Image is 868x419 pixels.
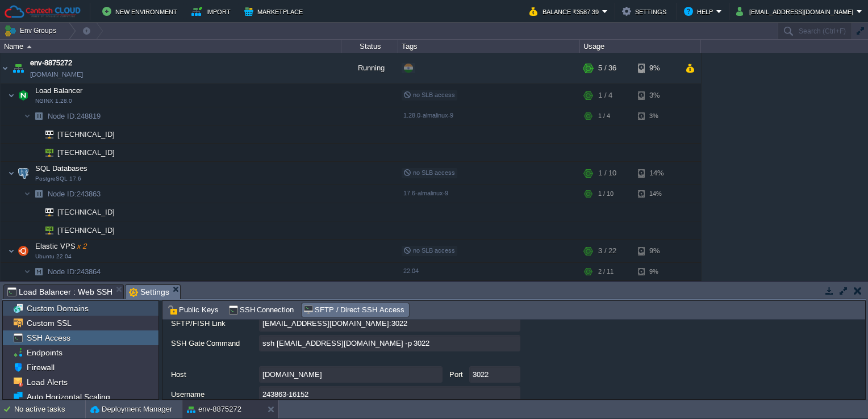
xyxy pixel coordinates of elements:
a: Firewall [24,362,56,372]
div: 3% [638,107,675,125]
div: Name [1,40,341,53]
span: [TECHNICAL_ID] [56,144,116,161]
a: Node ID:243864 [47,267,102,276]
a: [TECHNICAL_ID] [56,130,116,139]
img: AMDAwAAAACH5BAEAAAAALAAAAAABAAEAAAICRAEAOw== [31,144,37,161]
span: SSH Connection [228,304,294,316]
button: New Environment [102,5,181,18]
span: 243864 [47,267,102,276]
div: 1 / 10 [598,185,614,203]
a: env-8875272 [30,57,72,69]
img: AMDAwAAAACH5BAEAAAAALAAAAAABAAEAAAICRAEAOw== [15,84,31,107]
span: Node ID: [48,267,77,276]
label: SSH Gate Command [171,335,258,349]
div: 1 / 4 [598,84,612,107]
div: Tags [399,40,579,53]
div: Status [342,40,398,53]
button: Marketplace [244,5,306,18]
span: no SLB access [403,169,455,176]
img: AMDAwAAAACH5BAEAAAAALAAAAAABAAEAAAICRAEAOw== [37,221,53,239]
span: SQL Databases [34,164,89,173]
span: Elastic VPS [34,241,88,251]
label: Port [445,366,467,380]
button: Import [191,5,234,18]
a: Custom Domains [24,303,90,313]
img: AMDAwAAAACH5BAEAAAAALAAAAAABAAEAAAICRAEAOw== [31,203,37,221]
img: AMDAwAAAACH5BAEAAAAALAAAAAABAAEAAAICRAEAOw== [31,107,47,125]
span: [TECHNICAL_ID] [56,203,116,221]
img: Cantech Cloud [4,5,81,19]
div: 1 / 4 [598,107,610,125]
a: [DOMAIN_NAME] [30,69,83,80]
img: AMDAwAAAACH5BAEAAAAALAAAAAABAAEAAAICRAEAOw== [37,203,53,221]
button: Settings [622,5,670,18]
a: [TECHNICAL_ID] [56,226,116,234]
div: No active tasks [14,400,85,418]
div: 14% [638,162,675,185]
img: AMDAwAAAACH5BAEAAAAALAAAAAABAAEAAAICRAEAOw== [24,107,31,125]
span: Public Keys [168,304,219,316]
div: 9% [638,263,675,280]
span: SFTP / Direct SSH Access [303,304,404,316]
span: Ubuntu 22.04 [35,253,72,260]
a: Endpoints [24,347,64,358]
div: 5 / 36 [598,53,616,83]
button: Balance ₹3587.39 [529,5,602,18]
a: SSH Access [24,333,72,343]
a: Elastic VPSx 2Ubuntu 22.04 [34,242,88,250]
span: [TECHNICAL_ID] [56,221,116,239]
span: Load Balancer : Web SSH [7,285,112,299]
button: Env Groups [4,23,60,39]
img: AMDAwAAAACH5BAEAAAAALAAAAAABAAEAAAICRAEAOw== [31,221,37,239]
button: Help [684,5,716,18]
img: AMDAwAAAACH5BAEAAAAALAAAAAABAAEAAAICRAEAOw== [27,45,32,48]
img: AMDAwAAAACH5BAEAAAAALAAAAAABAAEAAAICRAEAOw== [8,84,15,107]
span: [TECHNICAL_ID] [56,125,116,143]
img: AMDAwAAAACH5BAEAAAAALAAAAAABAAEAAAICRAEAOw== [15,240,31,262]
div: 9% [638,53,675,83]
span: Load Balancer [34,86,84,95]
img: AMDAwAAAACH5BAEAAAAALAAAAAABAAEAAAICRAEAOw== [8,240,15,262]
img: AMDAwAAAACH5BAEAAAAALAAAAAABAAEAAAICRAEAOw== [31,125,37,143]
img: AMDAwAAAACH5BAEAAAAALAAAAAABAAEAAAICRAEAOw== [15,162,31,185]
span: 22.04 [403,267,419,274]
span: NGINX 1.28.0 [35,98,72,104]
button: env-8875272 [187,404,241,415]
a: SQL DatabasesPostgreSQL 17.6 [34,164,89,173]
span: no SLB access [403,247,455,254]
span: 17.6-almalinux-9 [403,190,448,196]
span: x 2 [76,242,87,250]
a: [TECHNICAL_ID] [56,148,116,157]
div: 14% [638,185,675,203]
div: Running [341,53,398,83]
span: Node ID: [48,190,77,198]
img: AMDAwAAAACH5BAEAAAAALAAAAAABAAEAAAICRAEAOw== [24,185,31,203]
div: 3% [638,84,675,107]
img: AMDAwAAAACH5BAEAAAAALAAAAAABAAEAAAICRAEAOw== [1,53,10,83]
img: AMDAwAAAACH5BAEAAAAALAAAAAABAAEAAAICRAEAOw== [37,144,53,161]
img: AMDAwAAAACH5BAEAAAAALAAAAAABAAEAAAICRAEAOw== [37,125,53,143]
span: Custom SSL [24,318,73,328]
img: AMDAwAAAACH5BAEAAAAALAAAAAABAAEAAAICRAEAOw== [31,263,47,280]
div: 1 / 10 [598,162,616,185]
a: Load BalancerNGINX 1.28.0 [34,86,84,95]
a: [TECHNICAL_ID] [56,208,116,216]
a: Load Alerts [24,377,69,387]
div: 2 / 11 [598,263,614,280]
span: no SLB access [403,91,455,98]
a: Auto Horizontal Scaling [24,392,112,402]
span: 248819 [47,111,102,121]
span: Node ID: [48,112,77,120]
button: Deployment Manager [90,404,172,415]
img: AMDAwAAAACH5BAEAAAAALAAAAAABAAEAAAICRAEAOw== [24,263,31,280]
span: PostgreSQL 17.6 [35,175,81,182]
div: 9% [638,240,675,262]
label: Username [171,386,258,400]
